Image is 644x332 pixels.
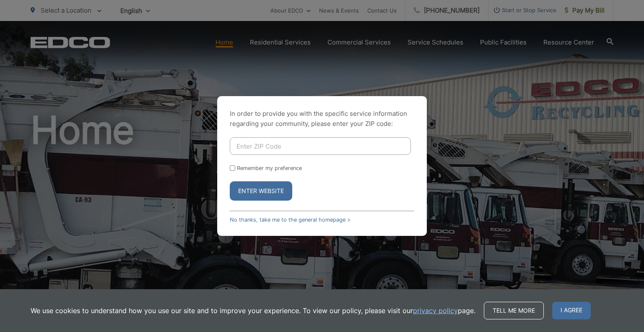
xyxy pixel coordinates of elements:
span: I agree [552,302,591,319]
p: We use cookies to understand how you use our site and to improve your experience. To view our pol... [31,306,475,316]
a: Tell me more [484,302,544,319]
p: In order to provide you with the specific service information regarding your community, please en... [230,109,414,129]
button: Enter Website [230,181,292,201]
label: Remember my preference [237,165,302,171]
a: No thanks, take me to the general homepage > [230,217,351,223]
input: Enter ZIP Code [230,137,411,155]
a: privacy policy [413,306,458,316]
